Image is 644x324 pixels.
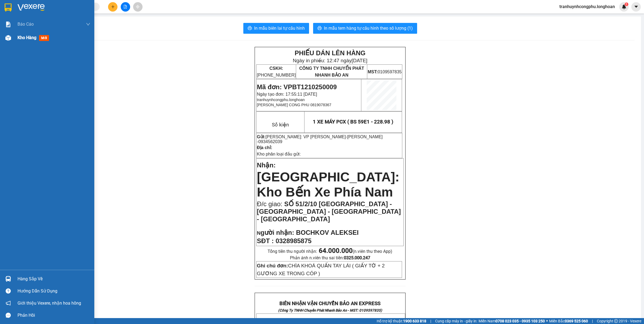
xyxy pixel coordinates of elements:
button: caret-down [631,2,641,12]
strong: 0708 023 035 - 0935 103 250 [496,319,545,323]
div: Hướng dẫn sử dụng [18,287,90,295]
button: printerIn mẫu biên lai tự cấu hình [243,23,309,34]
sup: 1 [625,2,628,6]
strong: Địa chỉ: [257,145,272,150]
span: - [257,135,383,144]
span: [PERSON_NAME] CONG PHU 0819078367 [257,103,331,107]
span: gười nhận: [261,229,294,236]
span: Giới thiệu Vexere, nhận hoa hồng [18,300,81,306]
span: CÔNG TY TNHH CHUYỂN PHÁT NHANH BẢO AN [299,66,364,77]
strong: (Công Ty TNHH Chuyển Phát Nhanh Bảo An - MST: 0109597835) [278,308,382,312]
span: Báo cáo [18,21,34,27]
span: Ngày in phiếu: 12:47 ngày [36,11,111,16]
strong: 64.000.000 [319,247,353,254]
span: 0934562039 [258,139,282,144]
span: printer [317,26,322,31]
span: Miền Nam [479,318,545,324]
span: printer [248,26,252,31]
span: Đ/c giao: [257,200,284,208]
span: notification [6,301,11,306]
span: mới [39,35,49,41]
span: Ngày tạo đơn: 17:55:11 [DATE] [257,92,317,96]
span: Số kiện [272,122,289,128]
span: Tổng tiền thu người nhận: [268,249,392,254]
span: Phản ánh n.viên thu sai tiền: [290,255,370,260]
button: file-add [121,2,130,12]
span: | [430,318,431,324]
span: copyright [614,319,618,323]
span: [PHONE_NUMBER] [2,18,41,28]
img: logo-vxr [5,4,12,12]
span: | [592,318,593,324]
span: Nhận: [257,161,276,169]
span: SỐ 51/2/10 [GEOGRAPHIC_DATA] - [GEOGRAPHIC_DATA] - [GEOGRAPHIC_DATA] - [GEOGRAPHIC_DATA] [257,200,401,223]
span: plus [111,5,115,9]
img: warehouse-icon [5,35,11,41]
span: [GEOGRAPHIC_DATA]: Kho Bến Xe Phía Nam [257,170,399,199]
span: [DATE] [352,58,368,63]
span: tranhuynhcongphu.longhoan [555,3,619,10]
strong: CSKH: [269,66,283,71]
strong: Gửi: [257,135,265,139]
span: down [86,22,90,26]
span: ⚪️ [546,320,548,322]
span: file-add [123,5,127,9]
img: warehouse-icon [5,276,11,282]
span: CHÌA KHOÁ QUẤN TAY LÁI ( GIẤY TỜ + 2 GƯƠNG XE TRONG CÓP ) [257,263,385,276]
span: CÔNG TY TNHH CHUYỂN PHÁT NHANH BẢO AN [43,18,108,28]
span: Ngày in phiếu: 12:47 ngày [293,58,367,63]
span: 0328985875 [276,237,311,244]
span: aim [136,5,140,9]
span: question-circle [6,288,11,294]
strong: MST: [368,70,378,74]
div: Phản hồi [18,311,90,319]
button: plus [108,2,117,12]
strong: BIÊN NHẬN VẬN CHUYỂN BẢO AN EXPRESS [279,301,380,306]
strong: CSKH: [15,18,29,23]
span: [PERSON_NAME]: VP [PERSON_NAME] [266,135,346,139]
span: Miền Bắc [549,318,588,324]
strong: 0325.000.247 [344,255,370,260]
span: [PERSON_NAME] - [257,135,383,144]
span: In mẫu biên lai tự cấu hình [254,25,305,32]
img: icon-new-feature [622,4,626,9]
span: Hỗ trợ kỹ thuật: [377,318,426,324]
span: [PHONE_NUMBER] [257,66,296,77]
strong: PHIẾU DÁN LÊN HÀNG [38,2,109,10]
strong: PHIẾU DÁN LÊN HÀNG [295,49,365,57]
strong: 1900 633 818 [403,319,426,323]
span: 0109597835 [368,70,401,74]
button: printerIn mẫu tem hàng tự cấu hình theo số lượng (1) [313,23,417,34]
button: aim [133,2,143,12]
span: 1 XE MÁY PCX ( BS 59E1 - 228.98 ) [313,119,393,125]
span: Cung cấp máy in - giấy in: [435,318,477,324]
div: Hàng sắp về [18,275,90,283]
span: (n.viên thu theo App) [319,249,392,254]
span: 1 [625,2,627,6]
span: caret-down [634,4,639,9]
strong: N [257,230,294,236]
span: Mã đơn: VPBT1210250009 [2,33,82,40]
img: solution-icon [5,22,11,27]
span: tranhuynhcongphu.longhoan [257,98,305,102]
span: In mẫu tem hàng tự cấu hình theo số lượng (1) [324,25,413,32]
span: BOCHKOV ALEKSEI [296,229,358,236]
span: Kho phân loại đầu gửi: [257,152,301,156]
strong: 0369 525 060 [565,319,588,323]
span: message [6,313,11,318]
span: Mã đơn: VPBT1210250009 [257,83,337,91]
strong: SĐT : [257,237,274,244]
strong: Ghi chú đơn: [257,263,288,268]
span: Kho hàng [18,35,36,40]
